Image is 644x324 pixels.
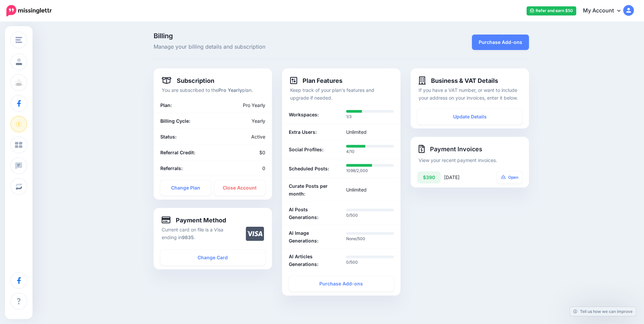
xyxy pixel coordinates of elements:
[341,182,399,198] div: Unlimited
[160,150,195,155] b: Referral Credit:
[417,171,441,183] div: $390
[419,145,521,153] h4: Payment Invoices
[472,35,529,50] a: Purchase Add-ons
[289,111,319,118] b: Workspaces:
[289,276,394,291] a: Purchase Add-ons
[162,86,264,94] p: You are subscribed to the plan.
[154,33,401,39] span: Billing
[6,5,52,16] img: Missinglettr
[213,133,270,141] div: Active
[162,226,236,241] p: Current card on file is a Visa ending in .
[444,171,484,183] div: [DATE]
[289,229,336,245] b: AI Image Generations:
[570,307,636,316] a: Tell us how we can improve
[346,235,394,242] p: None/500
[160,134,176,140] b: Status:
[346,148,394,155] p: 4/10
[290,76,342,85] h4: Plan Features
[419,156,521,164] p: View your recent payment invoices.
[289,128,317,136] b: Extra Users:
[289,165,329,172] b: Scheduled Posts:
[289,206,336,221] b: AI Posts Generations:
[289,253,336,268] b: AI Articles Generations:
[417,109,522,124] a: Update Details
[162,76,215,85] h4: Subscription
[419,86,521,102] p: If you have a VAT number, or want to include your address on your invoices, enter it below.
[160,165,182,171] b: Referrals:
[346,113,394,120] p: 1/3
[162,216,226,224] h4: Payment Method
[160,250,265,265] a: Change Card
[213,149,270,156] div: $0
[346,167,394,174] p: 1098/2,000
[576,3,634,19] a: My Account
[419,76,498,85] h4: Business & VAT Details
[341,128,399,136] div: Unlimited
[160,180,211,196] a: Change Plan
[527,6,576,15] a: Refer and earn $50
[346,212,394,219] p: 0/500
[182,234,194,240] b: 9835
[213,117,270,125] div: Yearly
[290,86,392,102] p: Keep track of your plan's features and upgrade if needed.
[262,165,265,171] span: 0
[194,101,270,109] div: Pro Yearly
[160,102,172,108] b: Plan:
[289,182,336,198] b: Curate Posts per month:
[160,118,190,124] b: Billing Cycle:
[218,87,242,93] b: Pro Yearly
[289,146,323,153] b: Social Profiles:
[214,180,265,196] a: Close Account
[154,43,401,51] span: Manage your billing details and subscription
[497,171,523,183] a: Open
[15,37,22,43] img: menu.png
[346,259,394,266] p: 0/500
